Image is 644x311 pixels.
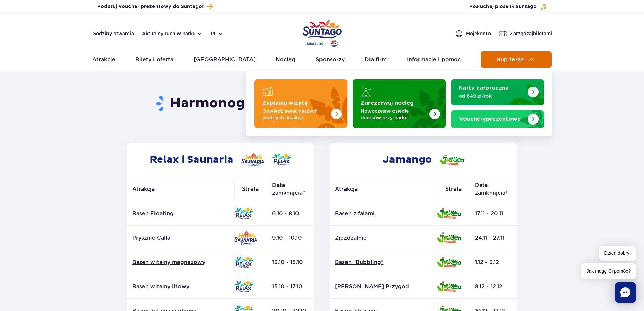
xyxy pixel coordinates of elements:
span: Podaruj Voucher prezentowy do Suntago! [97,3,204,10]
td: 9.10 - 10.10 [267,226,314,250]
span: Dzień dobry! [599,246,636,261]
img: Jamango [437,257,461,267]
td: 8.12 - 12.12 [470,274,517,299]
a: Informacje i pomoc [407,51,461,68]
a: Bilety i oferta [135,51,173,68]
strong: prezentowe [459,116,521,122]
a: Prysznic Calla [132,234,229,242]
a: Zarezerwuj nocleg [353,79,446,128]
td: 24.11 - 27.11 [470,226,517,250]
a: Sponsorzy [316,51,345,68]
th: Strefa [234,177,267,201]
img: Relax [234,257,253,268]
img: Relax [272,154,291,165]
a: Karta całoroczna [451,79,544,105]
th: Atrakcja [127,177,234,201]
img: Relax [234,281,253,292]
button: Kup teraz [481,51,552,68]
span: Vouchery [459,116,486,122]
th: Data zamknięcia* [470,177,517,201]
span: Kup teraz [497,57,524,63]
td: 15.10 - 17.10 [267,274,314,299]
button: pl [211,30,223,37]
a: Zarządzajbiletami [499,29,552,38]
button: Posłuchaj piosenkiSuntago [469,3,547,10]
p: od 649 zł/rok [459,93,525,99]
span: Moje konto [466,30,491,37]
a: Godziny otwarcia [92,30,134,37]
th: Atrakcja [330,177,437,201]
div: Chat [615,282,636,303]
a: Basen “Bubbling” [335,259,432,266]
a: Atrakcje [92,51,115,68]
h2: Relax i Saunaria [127,143,314,177]
strong: Zarezerwuj nocleg [361,100,414,106]
a: Mojekonto [455,29,491,38]
th: Strefa [437,177,470,201]
span: Suntago [516,4,537,9]
h1: Harmonogram prac konserwacyjnych 2025 [124,95,520,112]
p: Nowoczesne osiedle domków przy parku [361,108,427,121]
img: Jamango [437,281,461,292]
a: [GEOGRAPHIC_DATA] [194,51,256,68]
img: Saunaria [234,231,257,245]
img: Saunaria [241,153,264,166]
strong: Karta całoroczna [459,85,509,91]
img: Relax [234,208,253,219]
img: Jamango [440,155,464,165]
a: Nocleg [276,51,295,68]
img: Jamango [437,232,461,243]
a: Basen z falami [335,210,432,217]
td: 6.10 - 8.10 [267,201,314,226]
span: Zarządzaj biletami [510,30,552,37]
span: Posłuchaj piosenki [469,3,537,10]
a: Zjeżdżalnie [335,234,432,242]
a: Basen witalny magnezowy [132,259,229,266]
span: Jak mogę Ci pomóc? [581,263,636,279]
button: Aktualny ruch w parku [142,31,202,36]
a: Vouchery prezentowe [451,110,544,128]
h2: Jamango [330,143,517,177]
td: 13.10 - 15.10 [267,250,314,274]
strong: Zaplanuj wizytę [262,100,308,106]
a: Park of Poland [303,17,342,48]
td: 17.11 - 20.11 [470,201,517,226]
a: [PERSON_NAME] Przygód [335,283,432,290]
td: 1.12 - 3.12 [470,250,517,274]
p: Basen Floating [132,210,229,217]
th: Data zamknięcia* [267,177,314,201]
a: Zaplanuj wizytę [254,79,347,128]
a: Basen witalny litowy [132,283,229,290]
a: Podaruj Voucher prezentowy do Suntago! [97,2,213,11]
img: Jamango [437,208,461,219]
a: Dla firm [365,51,387,68]
p: Odwiedź świat naszych wodnych atrakcji [262,108,328,121]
